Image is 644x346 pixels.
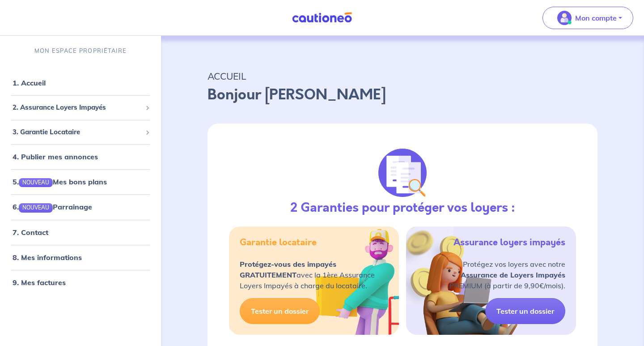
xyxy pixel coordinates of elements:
[13,253,82,262] a: 8. Mes informations
[13,177,107,186] a: 5.NOUVEAUMes bons plans
[4,248,157,266] div: 8. Mes informations
[4,74,157,92] div: 1. Accueil
[4,198,157,216] div: 6.NOUVEAUParrainage
[4,173,157,191] div: 5.NOUVEAUMes bons plans
[240,237,317,248] h5: Garantie locataire
[240,259,375,291] p: avec la 1ère Assurance Loyers Impayés à charge du locataire.
[485,298,565,324] a: Tester un dossier
[290,201,515,216] h3: 2 Garanties pour protéger vos loyers :
[542,7,633,29] button: illu_account_valid_menu.svgMon compte
[13,228,48,237] a: 7. Contact
[13,278,66,287] a: 9. Mes factures
[288,12,356,23] img: Cautioneo
[240,260,336,279] strong: Protégez-vous des impayés GRATUITEMENT
[13,103,142,113] span: 2. Assurance Loyers Impayés
[13,202,92,211] a: 6.NOUVEAUParrainage
[378,149,427,197] img: justif-loupe
[453,237,565,248] h5: Assurance loyers impayés
[4,273,157,291] div: 9. Mes factures
[4,223,157,241] div: 7. Contact
[461,270,565,279] strong: Assurance de Loyers Impayés
[4,99,157,116] div: 2. Assurance Loyers Impayés
[13,127,142,137] span: 3. Garantie Locataire
[208,68,597,84] p: ACCUEIL
[4,148,157,166] div: 4. Publier mes annonces
[13,152,98,161] a: 4. Publier mes annonces
[449,259,565,291] p: Protégez vos loyers avec notre PREMIUM (à partir de 9,90€/mois).
[557,11,572,25] img: illu_account_valid_menu.svg
[4,124,157,141] div: 3. Garantie Locataire
[13,78,46,87] a: 1. Accueil
[575,13,617,23] p: Mon compte
[208,84,597,106] p: Bonjour [PERSON_NAME]
[34,47,127,55] p: MON ESPACE PROPRIÉTAIRE
[240,298,320,324] a: Tester un dossier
